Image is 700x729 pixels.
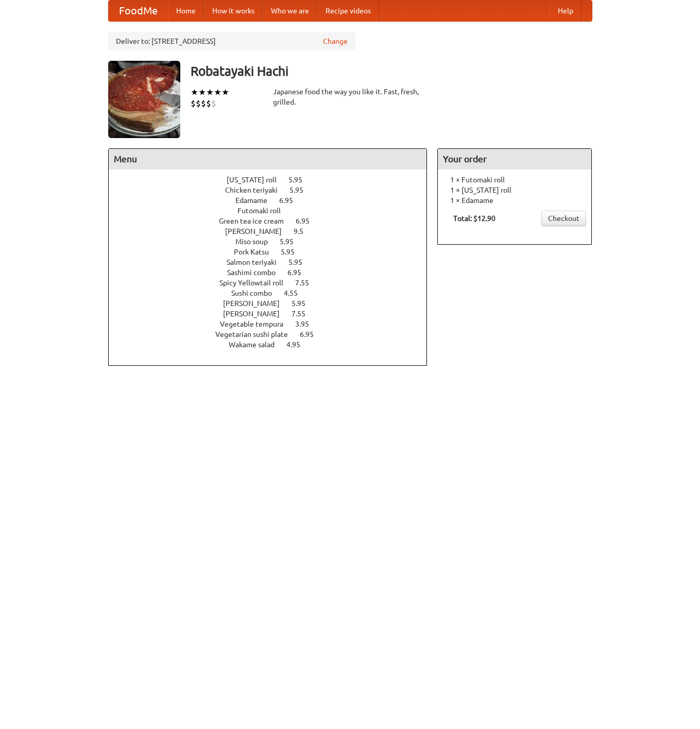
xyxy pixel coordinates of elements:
[300,330,324,338] span: 6.95
[288,258,313,266] span: 5.95
[223,299,325,308] a: [PERSON_NAME] 5.95
[263,1,317,21] a: Who we are
[223,310,325,318] a: [PERSON_NAME] 7.55
[201,98,206,109] li: $
[223,299,290,308] span: [PERSON_NAME]
[550,1,582,21] a: Help
[292,299,316,308] span: 5.95
[273,87,428,107] div: Japanese food the way you like it. Fast, fresh, grilled.
[231,289,317,297] a: Sushi combo 4.55
[237,207,291,215] span: Futomaki roll
[227,268,320,277] a: Sashimi combo 6.95
[235,238,278,246] span: Miso soup
[219,279,328,287] a: Spicy Yellowtail roll 7.55
[235,196,312,205] a: Edamame 6.95
[443,185,586,195] li: 1 × [US_STATE] roll
[109,149,427,169] h4: Menu
[235,238,313,246] a: Miso soup 5.95
[219,217,294,225] span: Green tea ice cream
[204,1,263,21] a: How it works
[219,279,294,287] span: Spicy Yellowtail roll
[229,341,319,349] a: Wakame salad 4.95
[438,149,591,169] h4: Your order
[541,211,586,226] a: Checkout
[294,227,314,235] span: 9.5
[295,320,319,328] span: 3.95
[206,87,214,98] li: ★
[281,248,305,256] span: 5.95
[168,1,204,21] a: Home
[220,320,328,328] a: Vegetable tempura 3.95
[234,248,279,256] span: Pork Katsu
[225,227,322,235] a: [PERSON_NAME] 9.5
[234,248,314,256] a: Pork Katsu 5.95
[227,258,287,266] span: Salmon teriyaki
[229,341,285,349] span: Wakame salad
[223,310,290,318] span: [PERSON_NAME]
[225,186,322,194] a: Chicken teriyaki 5.95
[109,1,168,21] a: FoodMe
[292,310,316,318] span: 7.55
[108,61,180,138] img: angular.jpg
[227,268,286,277] span: Sashimi combo
[227,176,287,184] span: [US_STATE] roll
[235,196,278,205] span: Edamame
[317,1,379,21] a: Recipe videos
[289,186,314,194] span: 5.95
[280,238,304,246] span: 5.95
[443,195,586,206] li: 1 × Edamame
[286,341,311,349] span: 4.95
[231,289,282,297] span: Sushi combo
[279,196,303,205] span: 6.95
[108,32,355,50] div: Deliver to: [STREET_ADDRESS]
[287,268,312,277] span: 6.95
[198,87,206,98] li: ★
[284,289,308,297] span: 4.55
[227,176,321,184] a: [US_STATE] roll 5.95
[227,258,321,266] a: Salmon teriyaki 5.95
[323,36,348,46] a: Change
[295,279,319,287] span: 7.55
[206,98,211,109] li: $
[191,61,592,81] h3: Robatayaki Hachi
[225,227,292,235] span: [PERSON_NAME]
[221,87,229,98] li: ★
[215,330,298,338] span: Vegetarian sushi plate
[215,330,333,338] a: Vegetarian sushi plate 6.95
[296,217,320,225] span: 6.95
[196,98,201,109] li: $
[220,320,294,328] span: Vegetable tempura
[443,175,586,185] li: 1 × Futomaki roll
[191,87,198,98] li: ★
[453,214,496,223] b: Total: $12.90
[214,87,221,98] li: ★
[288,176,313,184] span: 5.95
[237,207,310,215] a: Futomaki roll
[225,186,288,194] span: Chicken teriyaki
[211,98,216,109] li: $
[219,217,329,225] a: Green tea ice cream 6.95
[191,98,196,109] li: $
